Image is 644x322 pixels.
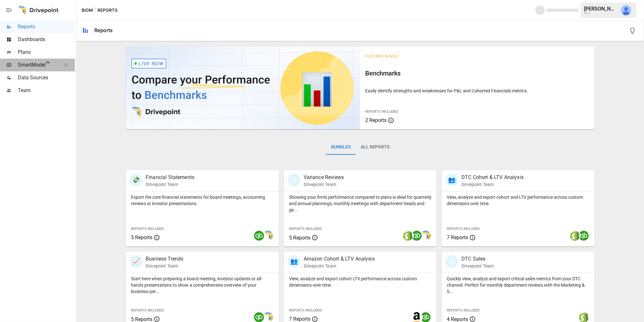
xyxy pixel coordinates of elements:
span: Dashboards [18,36,75,43]
span: 5 Reports [131,234,152,240]
span: Reports Included [289,308,322,312]
p: Drivepoint Team [304,181,344,188]
img: smart model [263,231,273,241]
div: 🗓 [288,174,300,186]
div: Reports [94,27,112,33]
img: video thumbnail [126,47,360,129]
span: Reports Included [289,227,322,231]
span: SmartModel [18,61,57,69]
span: Featured Bundle [365,54,399,59]
span: Reports Included [131,227,164,231]
span: Reports Included [447,227,480,231]
p: View, analyze and export cohort and LTV performance across custom dimensions over time. [447,194,590,207]
p: Start here when preparing a board meeting, investor updates or all-hands presentations to show a ... [131,275,274,295]
span: Reports Included [365,110,398,114]
div: 📈 [130,255,142,268]
div: 👥 [445,174,458,186]
span: Plans [18,48,75,56]
p: Drivepoint Team [304,263,375,269]
p: Amazon Cohort & LTV Analysis [304,255,375,263]
p: Financial Statements [146,174,194,181]
img: quickbooks [579,231,589,241]
p: Drivepoint Team [461,181,524,188]
h6: Benchmarks [365,68,589,78]
button: Bundles [326,140,356,155]
p: Business Trends [146,255,183,263]
div: 💸 [130,174,142,186]
p: Quickly view, analyze and export critical sales metrics from your DTC channel. Perfect for monthl... [447,275,590,295]
p: Drivepoint Team [146,263,183,269]
div: Biom [584,12,617,15]
button: Biom [82,6,93,14]
div: [PERSON_NAME] [584,6,617,12]
p: DTC Cohort & LTV Analysis [461,174,524,181]
p: Drivepoint Team [461,263,494,269]
span: 5 Reports [289,235,310,241]
img: quickbooks [412,231,422,241]
span: ™ [46,60,50,68]
span: 2 Reports [365,117,387,123]
p: View, analyze and export cohort LTV performance across custom dimensions over time. [289,275,432,288]
span: Reports Included [447,308,480,312]
span: Data Sources [18,74,75,82]
div: 👥 [288,255,300,268]
img: shopify [570,231,580,241]
p: Easily identify strengths and weaknesses for P&L and Cohorted Financials metrics. [365,88,589,94]
button: All Reports [356,140,394,155]
span: Reports Included [131,308,164,312]
img: smart model [421,231,431,241]
p: Export the core financial statements for board meetings, accounting reviews or investor presentat... [131,194,274,207]
img: Will Gahagan [621,5,631,15]
span: 7 Reports [289,316,310,322]
span: 7 Reports [447,234,468,240]
span: Reports [18,23,75,31]
p: Drivepoint Team [146,181,194,188]
button: Will Gahagan [617,1,635,19]
p: DTC Sales [461,255,494,263]
span: Team [18,87,75,94]
img: quickbooks [254,231,264,241]
div: / [94,6,96,14]
p: Variance Reviews [304,174,344,181]
p: Showing your firm's performance compared to plans is ideal for quarterly and annual plannings, mo... [289,194,432,213]
img: shopify [403,231,413,241]
div: 🛍 [445,255,458,268]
